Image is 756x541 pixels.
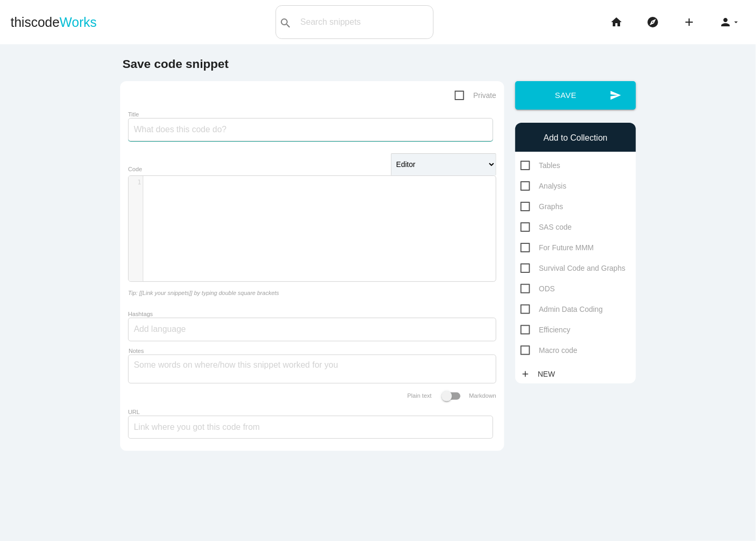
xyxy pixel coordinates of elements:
input: Link where you got this code from [128,416,493,439]
i: search [279,6,292,40]
button: sendSave [515,81,636,110]
i: home [610,5,623,39]
a: addNew [521,365,561,383]
a: thiscodeWorks [11,5,97,39]
span: Survival Code and Graphs [521,262,625,275]
span: Graphs [521,200,563,213]
label: Hashtags [128,311,153,317]
label: Title [128,111,139,117]
span: Tables [521,159,560,172]
input: Add language [134,318,197,340]
div: 1 [129,178,143,187]
input: Search snippets [295,11,433,33]
label: Plain text Markdown [407,392,496,399]
span: For Future MMM [521,241,594,254]
i: send [610,81,621,110]
button: search [276,6,295,38]
span: ODS [521,282,555,296]
i: add [683,5,695,39]
span: Analysis [521,180,566,193]
span: Efficiency [521,323,571,337]
label: Notes [129,348,144,355]
i: person [719,5,732,39]
i: arrow_drop_down [732,5,740,39]
span: SAS code [521,221,572,234]
span: Works [60,15,96,29]
b: Save code snippet [123,57,229,71]
h6: Add to Collection [521,133,631,143]
i: explore [646,5,659,39]
span: Admin Data Coding [521,303,603,316]
label: Code [128,166,142,172]
span: Macro code [521,344,577,357]
label: URL [128,409,140,415]
i: add [521,365,530,383]
input: What does this code do? [128,118,493,141]
i: Tip: [[Link your snippets]] by typing double square brackets [128,290,279,296]
span: Private [455,89,496,102]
